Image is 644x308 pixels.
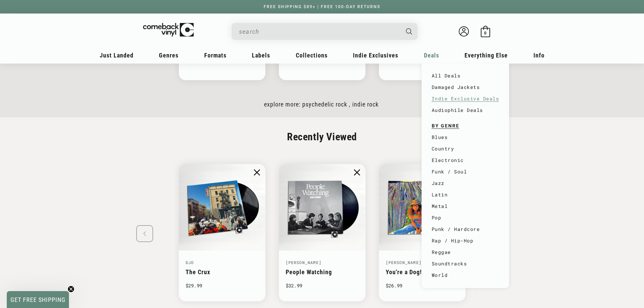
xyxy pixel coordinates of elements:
div: Search [232,23,418,40]
img: Remi Wolf - "You're A Dog! / I'm Allergic To Dogs!" RSD 2025 [379,164,466,251]
img: Djo - "The Crux" [179,164,265,251]
img: close.png [354,169,360,175]
span: Everything Else [464,52,508,59]
a: Audiophile Deals [432,104,499,116]
span: Labels [252,52,270,59]
span: Indie Exclusives [353,52,398,59]
a: Rap / Hip-Hop [432,235,499,246]
a: Jazz [432,177,499,189]
input: When autocomplete results are available use up and down arrows to review and enter to select [239,25,399,39]
a: People Watching [286,268,332,276]
a: Punk / Hardcore [432,223,499,235]
button: Search [400,23,418,40]
p: $29.99 [186,281,259,290]
a: The Crux [186,268,210,276]
img: close.png [254,169,260,175]
li: 1 / 6 [179,164,265,301]
span: Formats [204,52,226,59]
span: 0 [484,30,486,35]
a: Indie Exclusive Deals [432,93,499,104]
p: $32.99 [286,281,359,290]
span: Collections [296,52,328,59]
a: Funk / Soul [432,166,499,177]
a: Soundtracks [432,258,499,269]
p: $26.99 [386,281,459,290]
a: Latin [432,189,499,200]
li: 2 / 6 [279,164,365,301]
a: Pop [432,212,499,223]
a: FREE SHIPPING $89+ | FREE 100-DAY RETURNS [257,4,387,9]
a: Indie Rock [352,101,379,108]
button: Close teaser [68,286,74,292]
a: Reggae [432,246,499,258]
a: World [432,269,499,281]
a: All Deals [432,70,499,81]
a: Psychedelic Rock [302,101,347,108]
span: Deals [424,52,439,59]
a: Blues [432,132,499,143]
a: Electronic [432,155,499,166]
img: Sam Fender - "People Watching" [279,164,365,251]
a: Country [432,143,499,155]
span: Just Landed [100,52,134,59]
li: 3 / 6 [379,164,466,301]
a: Damaged Jackets [432,81,499,93]
a: Metal [432,200,499,212]
span: Genres [159,52,178,59]
a: You're a Dog! / I'm Allergic To Dogs! [386,268,440,283]
span: GET FREE SHIPPING [10,296,66,303]
span: Info [533,52,545,59]
div: GET FREE SHIPPINGClose teaser [7,291,69,308]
